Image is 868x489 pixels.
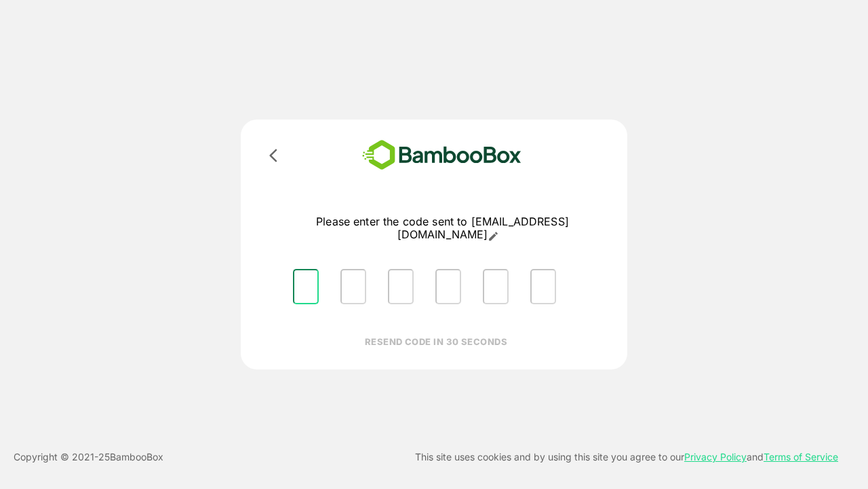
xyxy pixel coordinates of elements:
a: Privacy Policy [684,451,747,463]
input: Please enter OTP character 1 [293,269,319,304]
img: bamboobox [342,136,541,175]
input: Please enter OTP character 3 [388,269,414,304]
p: Please enter the code sent to [EMAIL_ADDRESS][DOMAIN_NAME] [282,215,603,242]
input: Please enter OTP character 2 [340,269,366,304]
input: Please enter OTP character 5 [483,269,509,304]
input: Please enter OTP character 4 [435,269,461,304]
a: Terms of Service [764,451,838,463]
p: This site uses cookies and by using this site you agree to our and [415,449,838,465]
input: Please enter OTP character 6 [530,269,556,304]
p: Copyright © 2021- 25 BambooBox [14,449,163,465]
